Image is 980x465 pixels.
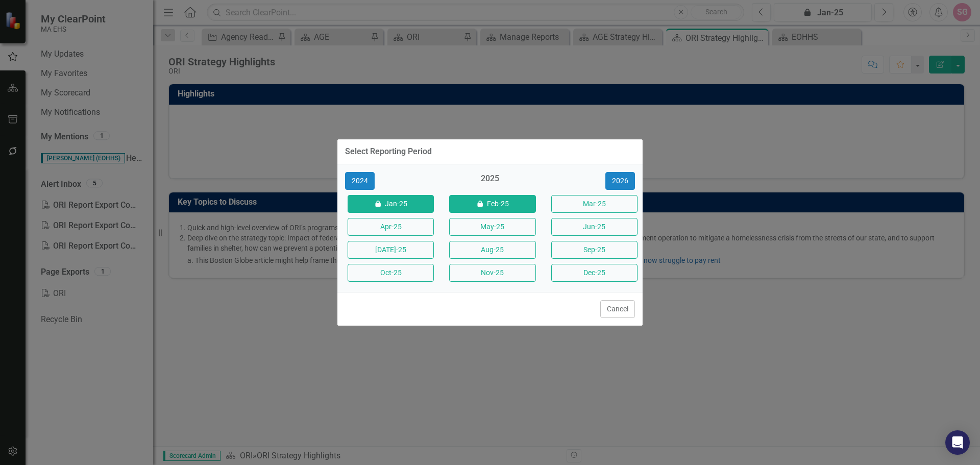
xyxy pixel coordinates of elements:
button: Oct-25 [348,264,434,282]
button: Sep-25 [551,241,638,259]
button: 2026 [605,172,635,190]
button: 2024 [345,172,375,190]
button: Jun-25 [551,218,638,236]
button: Nov-25 [449,264,535,282]
button: Aug-25 [449,241,535,259]
div: 2025 [447,173,533,190]
button: Mar-25 [551,195,638,213]
button: Jan-25 [348,195,434,213]
button: May-25 [449,218,535,236]
button: Cancel [600,300,635,318]
button: Feb-25 [449,195,535,213]
div: Select Reporting Period [345,147,432,156]
div: Open Intercom Messenger [945,430,970,455]
button: Dec-25 [551,264,638,282]
button: Apr-25 [348,218,434,236]
button: [DATE]-25 [348,241,434,259]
